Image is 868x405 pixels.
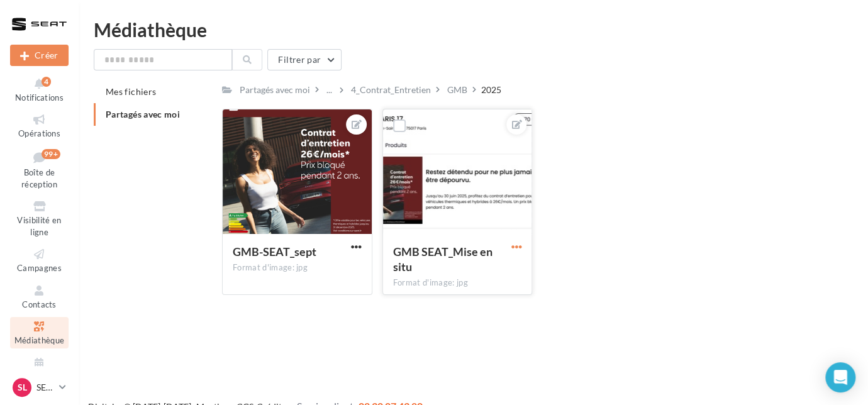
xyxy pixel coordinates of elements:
[351,84,431,96] div: 4_Contrat_Entretien
[15,92,64,103] span: Notifications
[10,281,69,312] a: Contacts
[36,381,54,394] p: SEAT [GEOGRAPHIC_DATA]
[106,86,156,97] span: Mes fichiers
[10,45,69,66] button: Créer
[14,335,65,345] span: Médiathèque
[21,167,57,189] span: Boîte de réception
[22,299,57,309] span: Contacts
[324,81,335,99] div: ...
[10,245,69,275] a: Campagnes
[10,74,69,105] button: Notifications 4
[18,381,27,394] span: SL
[94,20,853,39] div: Médiathèque
[10,197,69,240] a: Visibilité en ligne
[10,317,69,348] a: Médiathèque
[393,245,492,274] span: GMB SEAT_Mise en situ
[825,362,855,392] div: Open Intercom Messenger
[447,84,467,96] div: GMB
[481,84,501,96] div: 2025
[42,149,60,159] div: 99+
[10,110,69,141] a: Opérations
[18,128,60,138] span: Opérations
[10,353,69,384] a: Calendrier
[106,109,180,119] span: Partagés avec moi
[240,84,310,96] div: Partagés avec moi
[17,263,62,273] span: Campagnes
[10,147,69,192] a: Boîte de réception99+
[393,277,522,289] div: Format d'image: jpg
[10,375,69,399] a: SL SEAT [GEOGRAPHIC_DATA]
[233,262,362,274] div: Format d'image: jpg
[42,77,51,87] div: 4
[10,45,69,66] div: Nouvelle campagne
[267,49,342,70] button: Filtrer par
[17,215,61,237] span: Visibilité en ligne
[233,245,316,258] span: GMB-SEAT_sept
